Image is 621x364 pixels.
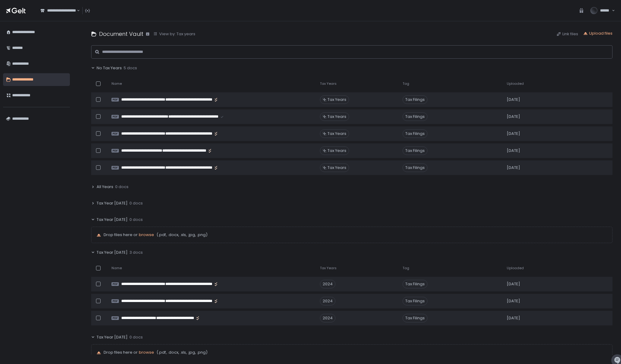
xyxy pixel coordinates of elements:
[115,184,129,190] span: 0 docs
[97,201,128,206] span: Tax Year [DATE]
[36,4,80,17] div: Search for option
[507,266,524,270] span: Uploaded
[99,30,143,38] h1: Document Vault
[507,131,520,136] span: [DATE]
[328,148,346,153] span: Tax Years
[320,297,335,305] div: 2024
[328,97,346,102] span: Tax Years
[155,232,208,238] span: (.pdf, .docx, .xls, .jpg, .png)
[112,81,122,86] span: Name
[328,165,346,170] span: Tax Years
[556,31,578,37] button: Link files
[328,131,346,136] span: Tax Years
[507,148,520,153] span: [DATE]
[403,129,427,138] span: Tax Filings
[507,165,520,170] span: [DATE]
[129,201,143,206] span: 0 docs
[328,114,346,119] span: Tax Years
[320,81,337,86] span: Tax Years
[403,297,427,305] span: Tax Filings
[507,97,520,102] span: [DATE]
[104,232,607,238] p: Drop files here or
[139,232,154,238] button: browse
[97,65,122,71] span: No Tax Years
[97,184,113,190] span: All Years
[507,81,524,86] span: Uploaded
[403,266,409,270] span: Tag
[403,95,427,104] span: Tax Filings
[155,350,208,355] span: (.pdf, .docx, .xls, .jpg, .png)
[104,350,607,355] p: Drop files here or
[129,335,143,340] span: 0 docs
[403,81,409,86] span: Tag
[139,349,154,355] span: browse
[153,31,195,37] button: View by: Tax years
[97,335,128,340] span: Tax Year [DATE]
[129,250,143,255] span: 3 docs
[139,350,154,355] button: browse
[403,163,427,172] span: Tax Filings
[403,314,427,322] span: Tax Filings
[507,281,520,287] span: [DATE]
[507,315,520,321] span: [DATE]
[507,298,520,304] span: [DATE]
[320,280,335,288] div: 2024
[583,31,612,36] button: Upload files
[403,146,427,155] span: Tax Filings
[97,217,128,222] span: Tax Year [DATE]
[320,314,335,322] div: 2024
[507,114,520,119] span: [DATE]
[97,250,128,255] span: Tax Year [DATE]
[124,65,137,71] span: 5 docs
[129,217,143,222] span: 0 docs
[112,266,122,270] span: Name
[403,280,427,288] span: Tax Filings
[320,266,337,270] span: Tax Years
[403,112,427,121] span: Tax Filings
